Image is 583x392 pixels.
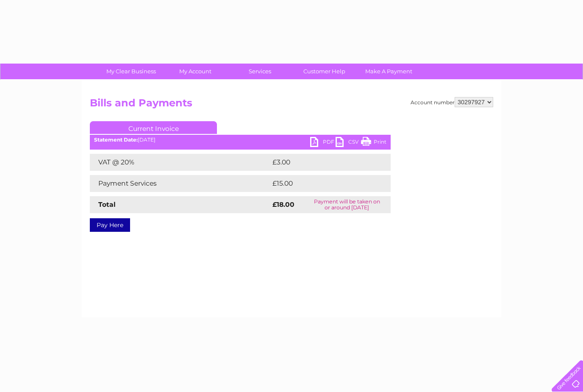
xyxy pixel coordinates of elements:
[96,64,166,79] a: My Clear Business
[270,154,371,171] td: £3.00
[90,175,270,192] td: Payment Services
[225,64,295,79] a: Services
[90,137,391,143] div: [DATE]
[90,97,493,113] h2: Bills and Payments
[303,196,391,213] td: Payment will be taken on or around [DATE]
[90,218,130,232] a: Pay Here
[90,121,217,134] a: Current Invoice
[310,137,336,149] a: PDF
[270,175,373,192] td: £15.00
[411,97,493,107] div: Account number
[94,136,138,143] b: Statement Date:
[272,200,294,209] strong: £18.00
[161,64,230,79] a: My Account
[90,154,270,171] td: VAT @ 20%
[361,137,386,149] a: Print
[98,200,116,209] strong: Total
[289,64,359,79] a: Customer Help
[354,64,424,79] a: Make A Payment
[336,137,361,149] a: CSV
